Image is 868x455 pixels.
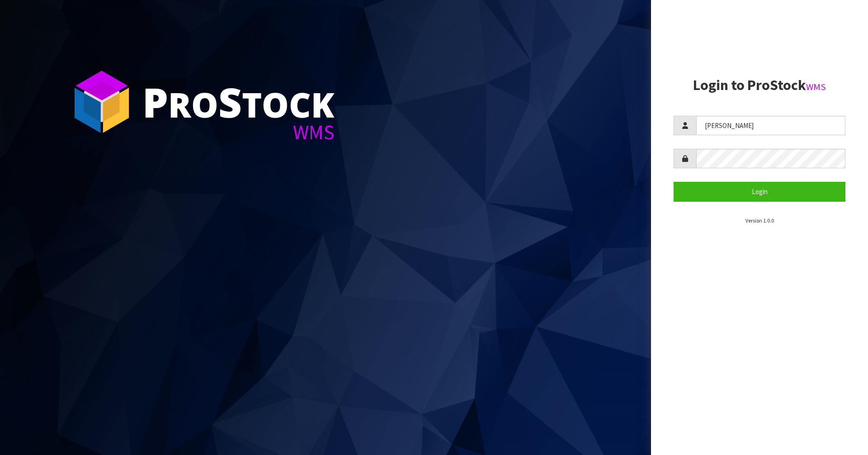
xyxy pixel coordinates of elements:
[696,116,845,135] input: Username
[142,81,335,122] div: ro tock
[218,74,242,129] span: S
[806,81,826,93] small: WMS
[674,182,845,201] button: Login
[674,77,845,93] h2: Login to ProStock
[745,217,774,224] small: Version 1.0.0
[68,68,136,136] img: ProStock Cube
[142,74,168,129] span: P
[142,122,335,142] div: WMS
